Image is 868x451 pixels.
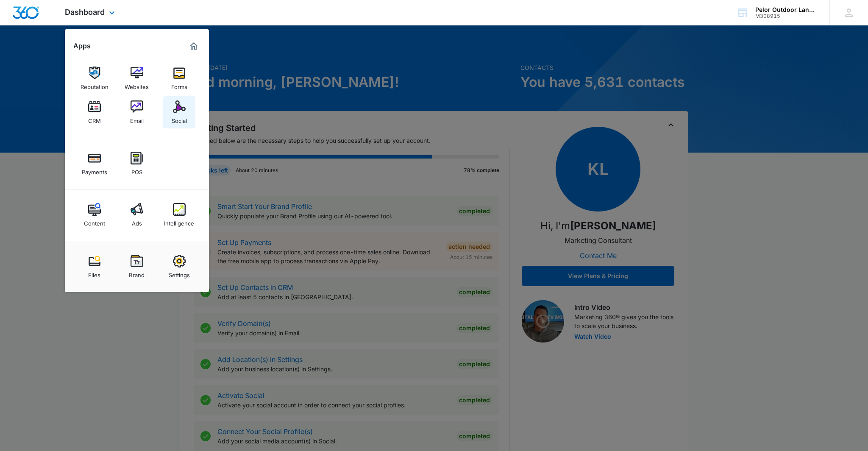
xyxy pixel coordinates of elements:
[172,113,187,124] div: Social
[88,267,100,278] div: Files
[129,267,145,278] div: Brand
[121,62,153,95] a: Websites
[78,148,111,180] a: Payments
[78,96,111,128] a: CRM
[163,251,195,283] a: Settings
[163,199,195,231] a: Intelligence
[121,96,153,128] a: Email
[78,199,111,231] a: Content
[84,216,105,227] div: Content
[163,62,195,95] a: Forms
[755,6,817,13] div: account name
[73,42,91,50] h2: Apps
[131,164,142,175] div: POS
[130,113,144,124] div: Email
[164,216,194,227] div: Intelligence
[78,62,111,95] a: Reputation
[163,96,195,128] a: Social
[121,251,153,283] a: Brand
[78,251,111,283] a: Files
[755,13,817,19] div: account id
[121,148,153,180] a: POS
[171,79,187,90] div: Forms
[82,164,107,175] div: Payments
[81,79,108,90] div: Reputation
[88,113,101,124] div: CRM
[169,267,190,278] div: Settings
[121,199,153,231] a: Ads
[125,79,149,90] div: Websites
[132,216,142,227] div: Ads
[65,8,105,17] span: Dashboard
[187,39,200,53] a: Marketing 360® Dashboard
